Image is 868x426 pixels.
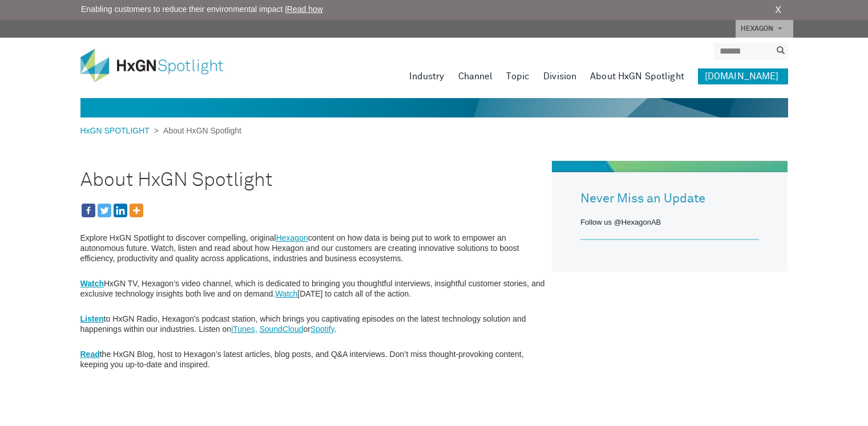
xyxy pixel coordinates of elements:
[130,204,143,217] a: More
[259,324,303,334] a: SoundCloud
[80,161,547,200] h1: About HxGN Spotlight
[80,125,242,137] div: >
[80,350,100,359] a: Read
[775,3,781,17] a: X
[580,192,759,206] h3: Never Miss an Update
[580,218,661,226] a: Follow us @HexagonAB
[98,204,111,217] a: Twitter
[80,314,104,323] a: Listen
[506,68,530,84] a: Topic
[590,68,684,84] a: About HxGN Spotlight
[82,204,95,217] a: Facebook
[543,68,576,84] a: Division
[275,289,297,298] a: Watch
[81,3,323,15] span: Enabling customers to reduce their environmental impact |
[276,233,308,242] a: Hexagon
[80,233,547,263] p: Explore HxGN Spotlight to discover compelling, original content on how data is being put to work ...
[80,49,240,82] img: HxGN Spotlight
[409,68,445,84] a: Industry
[80,349,547,370] p: the HxGN Blog, host to Hexagon’s latest articles, blog posts, and Q&A interviews. Don’t miss thou...
[80,314,547,334] p: to HxGN Radio, Hexagon’s podcast station, which brings you captivating episodes on the latest tec...
[698,68,788,84] a: [DOMAIN_NAME]
[80,279,104,288] a: Watch
[231,324,257,334] a: iTunes,
[310,324,334,334] a: Spotify
[114,204,127,217] a: Linkedin
[458,68,493,84] a: Channel
[159,126,241,135] span: About HxGN Spotlight
[80,126,154,135] a: HxGN SPOTLIGHT
[80,278,547,299] p: HxGN TV, Hexagon’s video channel, which is dedicated to bringing you thoughtful interviews, insig...
[736,20,793,38] a: HEXAGON
[287,5,323,14] a: Read how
